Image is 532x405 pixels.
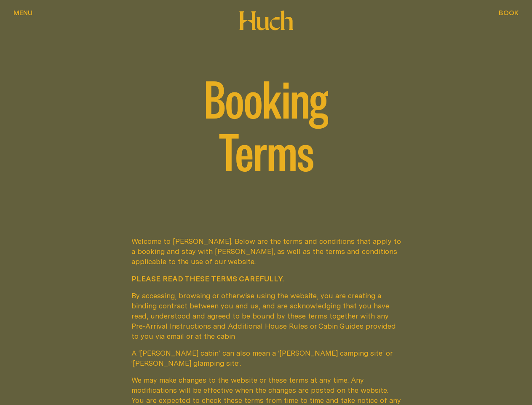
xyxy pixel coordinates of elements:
button: show booking tray [499,8,519,19]
strong: PLEASE READ THESE TERMS CAREFULLY. [131,273,284,283]
p: A ‘[PERSON_NAME] cabin’ can also mean a ‘[PERSON_NAME] camping site’ or ‘[PERSON_NAME] glamping s... [131,348,401,368]
p: By accessing, browsing or otherwise using the website, you are creating a binding contract betwee... [131,291,401,341]
span: Booking [204,70,328,123]
button: show menu [13,8,32,19]
span: Menu [13,9,32,16]
p: Welcome to [PERSON_NAME]. Below are the terms and conditions that apply to a booking and stay wit... [131,236,401,267]
span: Terms [219,123,314,176]
span: Book [499,9,519,16]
